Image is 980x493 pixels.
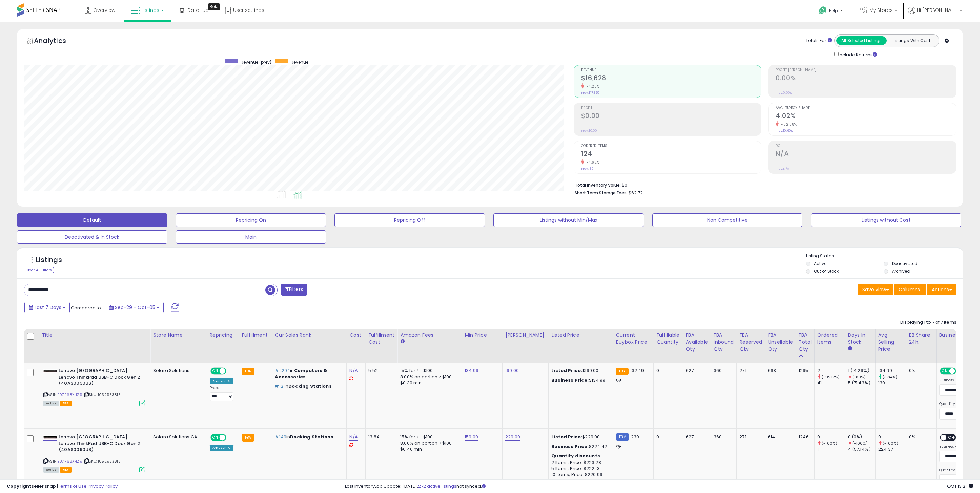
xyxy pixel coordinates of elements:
[465,331,499,339] div: Min Price
[714,434,732,440] div: 360
[43,467,59,473] span: All listings currently available for purchase on Amazon
[210,331,236,339] div: Repricing
[822,441,837,446] small: (-100%)
[36,255,62,265] h5: Listings
[575,180,951,189] li: $0
[83,458,121,464] span: | SKU: 1052953815
[17,213,167,227] button: Default
[83,392,121,398] span: | SKU: 1052953815
[817,446,845,452] div: 1
[776,167,789,171] small: Prev: N/A
[153,434,202,440] div: Solara Solutions CA
[225,435,236,441] span: OFF
[59,434,141,455] b: Lenovo [GEOGRAPHIC_DATA] Lenovo ThinkPad USB-C Dock Gen 2 (40AS0090US)
[368,331,394,346] div: Fulfillment Cost
[799,434,809,440] div: 1246
[927,284,956,295] button: Actions
[551,368,608,374] div: $199.00
[899,286,920,293] span: Columns
[909,368,931,374] div: 0%
[551,466,608,472] div: 5 Items, Price: $222.13
[878,368,906,374] div: 134.99
[208,3,220,10] div: Tooltip anchor
[465,434,478,441] a: 159.00
[93,7,115,14] span: Overview
[631,434,639,440] span: 230
[768,368,791,374] div: 663
[43,435,57,440] img: 21kWViXaTGL._SL40_.jpg
[288,383,331,389] span: Docking Stations
[776,129,793,133] small: Prev: 10.60%
[819,6,827,15] i: Get Help
[400,446,456,452] div: $0.40 min
[739,331,762,353] div: FBA Reserved Qty
[581,129,597,133] small: Prev: $0.00
[892,261,917,266] label: Deactivated
[814,261,826,266] label: Active
[852,441,868,446] small: (-100%)
[176,230,326,244] button: Main
[153,331,204,339] div: Store Name
[686,331,708,353] div: FBA Available Qty
[616,331,651,346] div: Current Buybox Price
[947,483,973,489] span: 2025-10-13 13:21 GMT
[768,331,793,353] div: FBA Unsellable Qty
[551,443,589,450] b: Business Price:
[153,368,202,374] div: Solara Solutions
[581,68,761,72] span: Revenue
[43,368,145,405] div: ASIN:
[656,434,677,440] div: 0
[345,483,973,490] div: Last InventoryLab Update: [DATE], not synced.
[400,374,456,380] div: 8.00% on portion > $100
[58,483,87,489] a: Terms of Use
[400,339,404,345] small: Amazon Fees.
[848,446,875,452] div: 4 (57.14%)
[584,84,599,89] small: -4.20%
[739,368,760,374] div: 271
[275,367,290,374] span: #1,294
[629,190,643,196] span: $62.72
[211,368,220,374] span: ON
[24,267,54,273] div: Clear All Filters
[275,383,285,389] span: #121
[805,38,832,44] div: Totals For
[776,144,956,148] span: ROI
[493,213,644,227] button: Listings without Min/Max
[551,434,582,440] b: Listed Price:
[817,380,845,386] div: 41
[551,377,589,383] b: Business Price:
[225,368,236,374] span: OFF
[115,304,155,311] span: Sep-29 - Oct-05
[210,445,233,451] div: Amazon AI
[848,331,873,346] div: Days In Stock
[400,368,456,374] div: 15% for <= $100
[43,401,59,406] span: All listings currently available for purchase on Amazon
[806,253,963,259] p: Listing States:
[869,7,893,14] span: My Stores
[551,367,582,374] b: Listed Price:
[581,91,599,95] small: Prev: $17,357
[57,392,82,398] a: B07R68XHZ9
[275,368,341,380] p: in
[829,8,838,14] span: Help
[43,434,145,472] div: ASIN:
[349,434,358,441] a: N/A
[852,374,866,380] small: (-80%)
[714,368,732,374] div: 360
[187,7,209,14] span: DataHub
[909,434,931,440] div: 0%
[768,434,791,440] div: 614
[505,434,520,441] a: 229.00
[848,346,852,352] small: Days In Stock.
[776,150,956,159] h2: N/A
[465,367,478,374] a: 134.99
[652,213,803,227] button: Non Competitive
[59,368,141,388] b: Lenovo [GEOGRAPHIC_DATA] Lenovo ThinkPad USB-C Dock Gen 2 (40AS0090US)
[630,367,644,374] span: 132.49
[581,144,761,148] span: Ordered Items
[275,367,327,380] span: Computers & Accessories
[349,367,358,374] a: N/A
[575,190,628,196] b: Short Term Storage Fees:
[581,106,761,110] span: Profit
[836,36,887,45] button: All Selected Listings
